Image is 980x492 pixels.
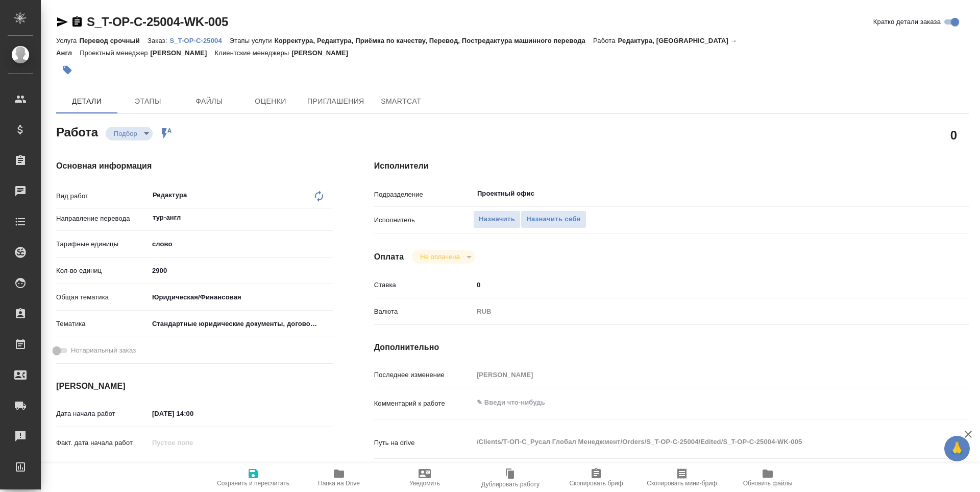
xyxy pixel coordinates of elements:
div: RUB [473,303,919,320]
span: Приглашения [307,95,364,108]
input: ✎ Введи что-нибудь [149,263,333,278]
button: Скопировать бриф [553,463,639,492]
span: Кратко детали заказа [873,17,941,27]
p: Направление перевода [56,214,149,224]
h2: Работа [56,122,98,140]
button: Open [328,217,330,219]
button: Скопировать ссылку для ЯМессенджера [56,16,68,28]
button: Дублировать работу [468,463,553,492]
button: Уведомить [382,463,468,492]
button: Не оплачена [417,252,462,261]
span: Обновить файлы [743,480,793,487]
h4: Исполнители [374,160,969,172]
button: Подбор [111,129,140,138]
div: Юридическая/Финансовая [149,289,333,306]
textarea: /Clients/Т-ОП-С_Русал Глобал Менеджмент/Orders/S_T-OP-C-25004/Edited/S_T-OP-C-25004-WK-005 [473,433,919,451]
p: S_T-OP-C-25004 [169,37,229,44]
span: Скопировать мини-бриф [647,480,717,487]
p: [PERSON_NAME] [291,49,356,57]
p: Подразделение [374,190,473,200]
p: Перевод срочный [79,37,148,44]
h4: Основная информация [56,160,333,172]
button: Добавить тэг [56,59,79,81]
button: Скопировать ссылку [71,16,83,28]
span: Сохранить и пересчитать [217,480,289,487]
span: Уведомить [409,480,440,487]
input: Пустое поле [149,435,238,450]
span: Файлы [185,95,234,108]
span: Назначить себя [526,214,580,225]
h4: Дополнительно [374,341,969,354]
button: Назначить [473,210,521,228]
span: Назначить [479,214,515,225]
p: Последнее изменение [374,370,473,380]
input: Пустое поле [473,367,919,382]
p: Заказ: [148,37,169,44]
h4: Оплата [374,251,404,263]
div: слово [149,236,333,253]
p: Ставка [374,280,473,290]
p: Дата начала работ [56,409,149,419]
input: ✎ Введи что-нибудь [149,406,238,421]
div: Стандартные юридические документы, договоры, уставы [149,315,333,333]
span: Оценки [246,95,295,108]
p: Работа [593,37,618,44]
a: S_T-OP-C-25004-WK-005 [87,15,228,29]
p: Исполнитель [374,215,473,225]
p: [PERSON_NAME] [151,49,215,57]
p: Кол-во единиц [56,266,149,276]
div: Подбор [412,250,475,264]
p: Корректура, Редактура, Приёмка по качеству, Перевод, Постредактура машинного перевода [275,37,593,44]
h2: 0 [950,126,957,144]
span: 🙏 [948,438,966,459]
span: Скопировать бриф [569,480,623,487]
button: Скопировать мини-бриф [639,463,725,492]
p: Услуга [56,37,79,44]
p: Этапы услуги [230,37,275,44]
span: Папка на Drive [318,480,360,487]
h4: [PERSON_NAME] [56,380,333,392]
p: Валюта [374,307,473,317]
span: Нотариальный заказ [71,345,136,356]
p: Вид работ [56,191,149,201]
p: Общая тематика [56,292,149,302]
p: Тарифные единицы [56,239,149,249]
button: Open [914,193,916,195]
p: Факт. дата начала работ [56,438,149,448]
a: S_T-OP-C-25004 [169,36,229,44]
span: Дублировать работу [481,481,540,488]
button: Папка на Drive [296,463,382,492]
div: Подбор [106,127,153,140]
span: Детали [62,95,111,108]
button: Обновить файлы [725,463,811,492]
input: ✎ Введи что-нибудь [149,462,238,477]
button: 🙏 [944,436,970,461]
p: Проектный менеджер [80,49,150,57]
p: Путь на drive [374,438,473,448]
input: ✎ Введи что-нибудь [473,277,919,292]
span: SmartCat [377,95,426,108]
button: Сохранить и пересчитать [210,463,296,492]
span: Этапы [124,95,173,108]
p: Тематика [56,319,149,329]
p: Комментарий к работе [374,399,473,409]
button: Назначить себя [521,210,586,228]
p: Клиентские менеджеры [215,49,292,57]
